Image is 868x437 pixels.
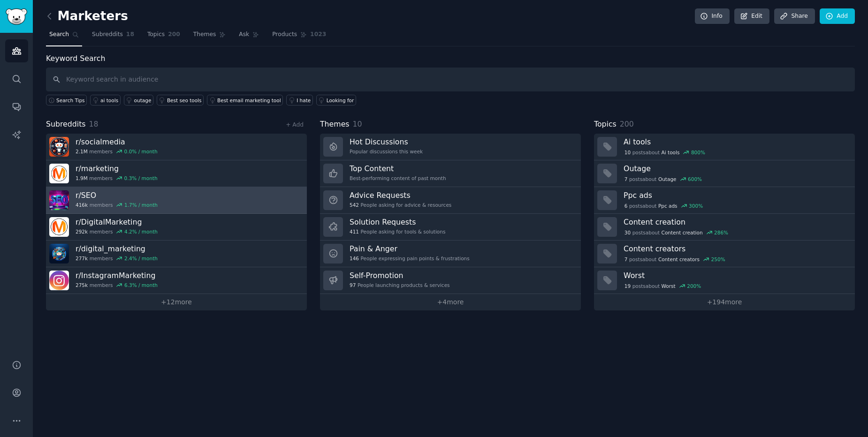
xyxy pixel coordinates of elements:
[46,214,307,241] a: r/DigitalMarketing292kmembers4.2% / month
[46,9,128,24] h2: Marketers
[624,203,628,209] span: 6
[239,30,249,39] span: Ask
[624,148,706,157] div: post s about
[124,282,158,288] div: 6.3 % / month
[46,54,105,63] label: Keyword Search
[350,244,470,254] h3: Pain & Anger
[624,175,703,183] div: post s about
[76,228,88,235] span: 292k
[168,30,180,39] span: 200
[76,244,158,254] h3: r/ digital_marketing
[624,149,631,156] span: 10
[320,187,581,214] a: Advice Requests542People asking for advice & resources
[624,229,631,236] span: 30
[688,176,702,182] div: 600 %
[350,228,359,235] span: 411
[46,294,307,310] a: +12more
[658,256,700,263] span: Content creators
[662,283,676,289] span: Worst
[353,120,362,128] span: 10
[49,244,69,264] img: digital_marketing
[272,30,297,39] span: Products
[624,217,848,227] h3: Content creation
[774,8,815,24] a: Share
[217,97,281,104] div: Best email marketing tool
[236,27,262,46] a: Ask
[327,97,354,104] div: Looking for
[350,202,359,208] span: 542
[624,190,848,200] h3: Ppc ads
[76,202,88,208] span: 416k
[350,217,445,227] h3: Solution Requests
[594,294,855,310] a: +194more
[76,282,158,288] div: members
[320,294,581,310] a: +4more
[624,271,848,280] h3: Worst
[144,27,183,46] a: Topics200
[6,8,27,25] img: GummySearch logo
[624,256,628,263] span: 7
[46,95,87,105] button: Search Tips
[124,228,158,235] div: 4.2 % / month
[49,190,69,210] img: SEO
[76,217,158,227] h3: r/ DigitalMarketing
[90,95,121,105] a: ai tools
[350,255,359,262] span: 146
[320,134,581,160] a: Hot DiscussionsPopular discussions this week
[734,8,769,24] a: Edit
[624,244,848,254] h3: Content creators
[46,241,307,267] a: r/digital_marketing277kmembers2.4% / month
[691,149,705,156] div: 800 %
[320,267,581,294] a: Self-Promotion97People launching products & services
[350,282,356,288] span: 97
[310,30,326,39] span: 1023
[350,271,450,280] h3: Self-Promotion
[594,241,855,267] a: Content creators7postsaboutContent creators250%
[49,217,69,237] img: DigitalMarketing
[124,255,158,262] div: 2.4 % / month
[624,164,848,173] h3: Outage
[76,190,158,200] h3: r/ SEO
[124,95,153,105] a: outage
[350,137,423,147] h3: Hot Discussions
[76,255,88,262] span: 277k
[320,241,581,267] a: Pain & Anger146People expressing pain points & frustrations
[689,203,703,209] div: 300 %
[76,148,88,155] span: 2.1M
[624,282,702,290] div: post s about
[624,202,704,210] div: post s about
[286,95,313,105] a: I hate
[76,255,158,262] div: members
[76,271,158,280] h3: r/ InstagramMarketing
[594,119,617,130] span: Topics
[193,30,216,39] span: Themes
[49,137,69,157] img: socialmedia
[594,160,855,187] a: Outage7postsaboutOutage600%
[594,134,855,160] a: Ai tools10postsaboutAi tools800%
[711,256,725,263] div: 250 %
[594,267,855,294] a: Worst19postsaboutWorst200%
[624,176,628,182] span: 7
[89,120,99,128] span: 18
[76,282,88,288] span: 275k
[126,30,134,39] span: 18
[167,97,202,104] div: Best seo tools
[46,134,307,160] a: r/socialmedia2.1Mmembers0.0% / month
[124,202,158,208] div: 1.7 % / month
[624,255,726,264] div: post s about
[350,282,450,288] div: People launching products & services
[76,164,158,173] h3: r/ marketing
[76,148,158,155] div: members
[46,119,86,130] span: Subreddits
[46,267,307,294] a: r/InstagramMarketing275kmembers6.3% / month
[320,214,581,241] a: Solution Requests411People asking for tools & solutions
[695,8,730,24] a: Info
[687,283,701,289] div: 200 %
[662,149,680,156] span: Ai tools
[658,203,678,209] span: Ppc ads
[157,95,204,105] a: Best seo tools
[320,160,581,187] a: Top ContentBest-performing content of past month
[92,30,123,39] span: Subreddits
[350,175,446,181] div: Best-performing content of past month
[46,187,307,214] a: r/SEO416kmembers1.7% / month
